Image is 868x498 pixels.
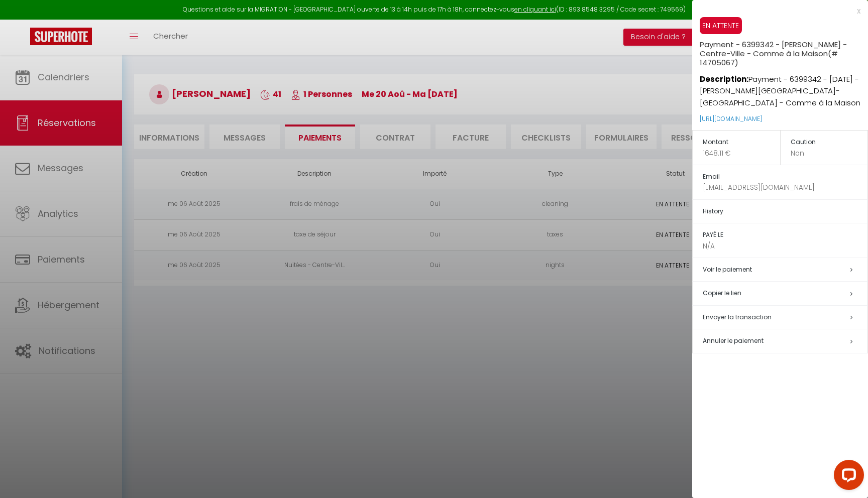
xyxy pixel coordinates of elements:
p: [EMAIL_ADDRESS][DOMAIN_NAME] [703,182,867,193]
h5: Montant [703,137,780,148]
span: Envoyer la transaction [703,313,772,321]
strong: Description: [700,74,748,84]
span: Annuler le paiement [703,336,764,345]
span: (# 14705067) [700,48,838,68]
h5: Copier le lien [703,288,867,299]
span: EN ATTENTE [700,17,742,34]
p: 1648.11 € [703,148,780,159]
a: [URL][DOMAIN_NAME] [700,114,762,123]
div: x [692,5,860,17]
p: Non [791,148,868,159]
h5: Email [703,171,867,183]
h5: History [703,206,867,217]
h5: PAYÉ LE [703,229,867,241]
iframe: LiveChat chat widget [826,456,868,498]
p: Payment - 6399342 - [DATE] - [PERSON_NAME][GEOGRAPHIC_DATA]-[GEOGRAPHIC_DATA] - Comme à la Maison [700,67,868,109]
a: Voir le paiement [703,265,752,274]
h5: Payment - 6399342 - [PERSON_NAME] - Centre-Ville - Comme à la Maison [700,34,868,67]
h5: Caution [791,137,868,148]
p: N/A [703,241,867,252]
